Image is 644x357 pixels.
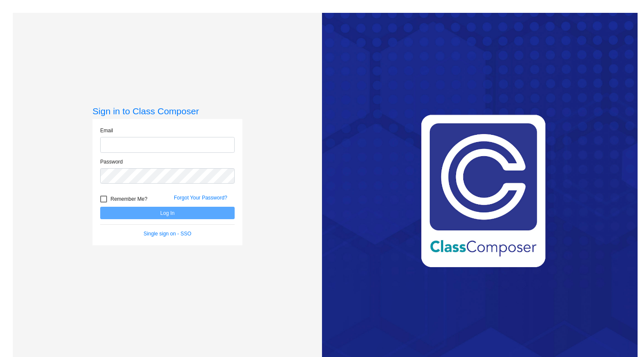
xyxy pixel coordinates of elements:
h3: Sign in to Class Composer [92,106,242,116]
label: Email [100,127,113,134]
button: Log In [100,207,235,219]
label: Password [100,158,123,166]
span: Remember Me? [110,194,147,204]
a: Single sign on - SSO [143,231,191,237]
a: Forgot Your Password? [174,195,227,201]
